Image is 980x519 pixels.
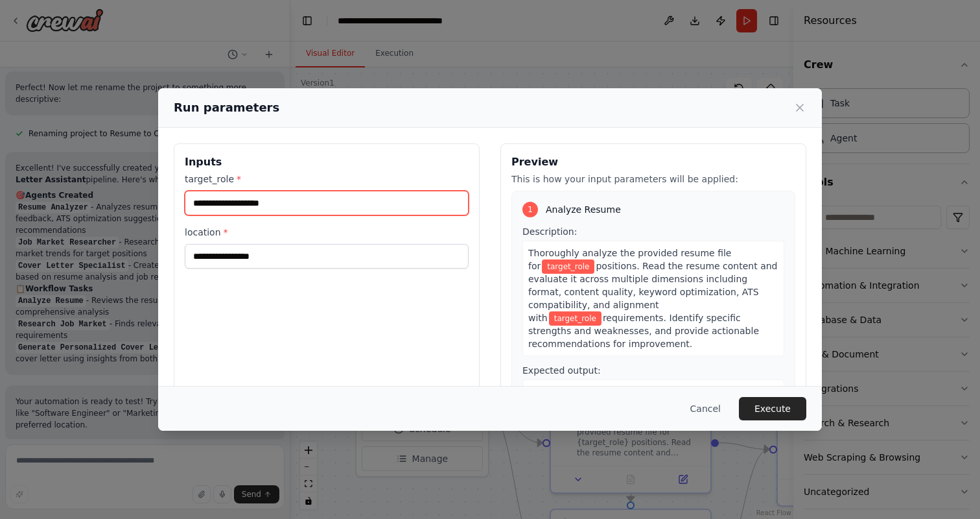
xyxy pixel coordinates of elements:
[549,311,601,326] span: Variable: target_role
[185,154,469,170] h3: Inputs
[185,226,469,239] label: location
[546,203,621,216] span: Analyze Resume
[522,226,577,237] span: Description:
[542,259,594,274] span: Variable: target_role
[174,99,279,117] h2: Run parameters
[528,261,778,323] span: positions. Read the resume content and evaluate it across multiple dimensions including format, c...
[528,248,731,271] span: Thoroughly analyze the provided resume file for
[522,202,538,217] div: 1
[185,173,469,186] label: target_role
[522,365,601,376] span: Expected output:
[680,397,731,420] button: Cancel
[511,154,795,170] h3: Preview
[528,313,759,349] span: requirements. Identify specific strengths and weaknesses, and provide actionable recommendations ...
[739,397,806,420] button: Execute
[511,173,795,186] p: This is how your input parameters will be applied:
